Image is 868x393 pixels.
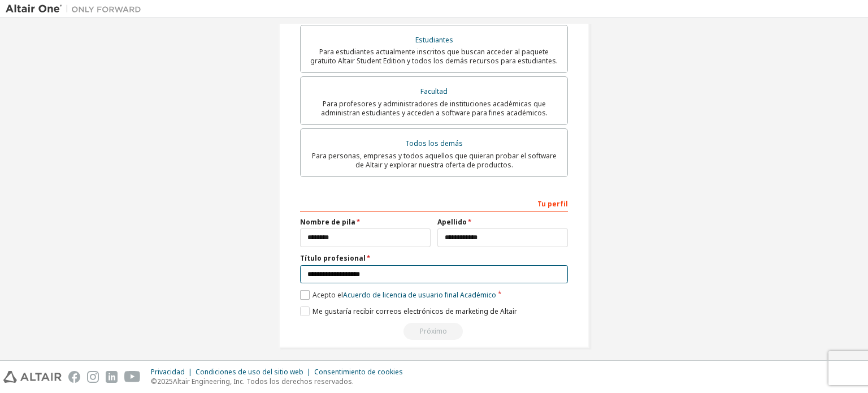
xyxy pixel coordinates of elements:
img: Altair Uno [6,3,147,15]
font: Acuerdo de licencia de usuario final [343,290,458,300]
font: Condiciones de uso del sitio web [196,367,303,377]
font: © [151,377,157,386]
img: youtube.svg [124,371,141,383]
font: Facultad [420,87,448,96]
font: Altair Engineering, Inc. Todos los derechos reservados. [173,377,354,386]
font: Título profesional [300,253,366,263]
img: instagram.svg [87,371,99,383]
font: Todos los demás [405,139,463,148]
img: altair_logo.svg [3,371,62,383]
font: Estudiantes [415,35,453,45]
img: facebook.svg [68,371,80,383]
div: Please wait while checking email ... [300,323,568,340]
font: Nombre de pila [300,217,355,227]
font: Tu perfil [537,199,568,209]
font: Me gustaría recibir correos electrónicos de marketing de Altair [313,306,517,316]
font: Consentimiento de cookies [314,367,403,377]
font: Académico [460,290,496,300]
img: linkedin.svg [106,371,118,383]
font: Para profesores y administradores de instituciones académicas que administran estudiantes y acced... [321,99,548,118]
font: Para estudiantes actualmente inscritos que buscan acceder al paquete gratuito Altair Student Edit... [310,47,558,66]
font: Privacidad [151,367,185,377]
font: Acepto el [313,290,343,300]
font: Para personas, empresas y todos aquellos que quieran probar el software de Altair y explorar nues... [312,151,557,170]
font: Apellido [437,217,467,227]
font: 2025 [157,377,173,386]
